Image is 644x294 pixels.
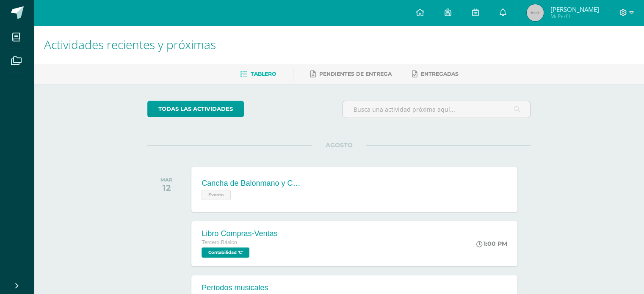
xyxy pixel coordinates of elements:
a: Pendientes de entrega [310,67,392,81]
div: Cancha de Balonmano y Contenido [202,179,303,188]
span: AGOSTO [312,141,366,149]
span: Tablero [251,71,276,77]
a: Entregadas [412,67,459,81]
a: Tablero [240,67,276,81]
input: Busca una actividad próxima aquí... [343,101,530,118]
div: Libro Compras-Ventas [202,229,277,238]
span: [PERSON_NAME] [550,5,599,14]
span: Tercero Básico [202,239,237,245]
div: 12 [160,183,172,193]
span: Evento [202,190,231,200]
div: MAR [160,177,172,183]
span: Mi Perfil [550,13,599,20]
img: 45x45 [527,4,544,21]
div: Períodos musicales [202,283,268,292]
span: Contabilidad 'C' [202,247,249,258]
div: 1:00 PM [476,240,507,247]
a: todas las Actividades [147,101,244,117]
span: Pendientes de entrega [319,71,392,77]
span: Actividades recientes y próximas [44,36,216,52]
span: Entregadas [421,71,459,77]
